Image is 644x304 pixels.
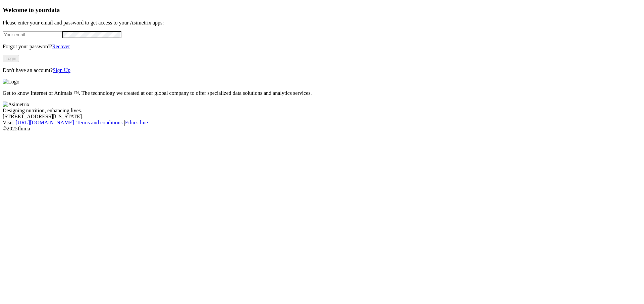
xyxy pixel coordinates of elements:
[3,126,641,132] div: © 2025 Iluma
[3,120,641,126] div: Visit : | |
[3,55,19,62] button: Login
[3,44,641,50] p: Forgot your password?
[3,102,30,108] img: Asimetrix
[52,44,70,49] a: Recover
[76,120,123,125] a: Terms and conditions
[48,6,60,13] span: data
[53,67,70,73] a: Sign Up
[3,31,62,38] input: Your email
[3,90,641,96] p: Get to know Internet of Animals ™. The technology we created at our global company to offer speci...
[3,108,641,114] div: Designing nutrition, enhancing lives.
[125,120,148,125] a: Ethics line
[3,20,641,26] p: Please enter your email and password to get access to your Asimetrix apps:
[3,67,641,73] p: Don't have an account?
[3,114,641,120] div: [STREET_ADDRESS][US_STATE].
[3,6,641,14] h3: Welcome to your
[16,120,74,125] a: [URL][DOMAIN_NAME]
[3,79,19,85] img: Logo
